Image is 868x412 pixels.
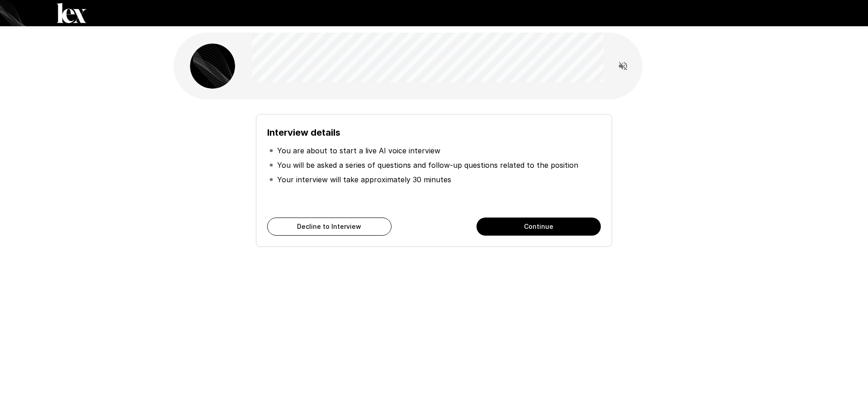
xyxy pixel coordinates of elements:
[614,57,632,75] button: Read questions aloud
[476,218,601,236] button: Continue
[267,127,340,138] b: Interview details
[277,145,440,156] p: You are about to start a live AI voice interview
[277,160,578,170] p: You will be asked a series of questions and follow-up questions related to the position
[277,174,451,185] p: Your interview will take approximately 30 minutes
[267,218,392,236] button: Decline to Interview
[190,43,235,89] img: lex_avatar2.png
